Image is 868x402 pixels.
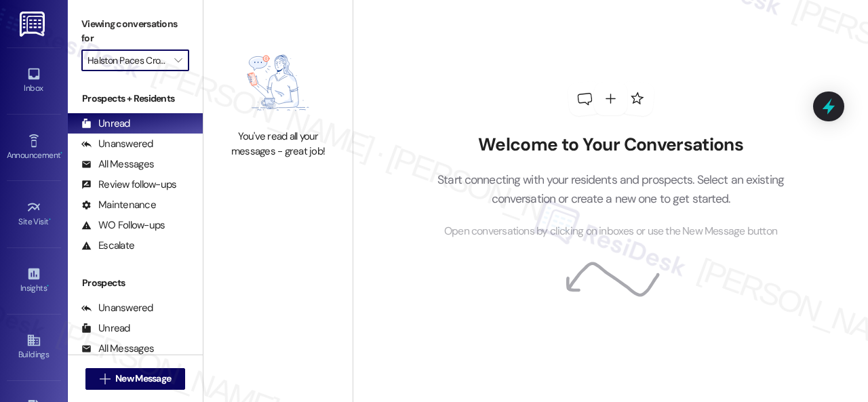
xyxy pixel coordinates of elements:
[87,49,167,71] input: All communities
[49,215,51,224] span: •
[81,321,130,336] div: Unread
[81,239,134,253] div: Escalate
[7,62,61,99] a: Inbox
[81,342,154,356] div: All Messages
[174,55,182,66] i: 
[81,301,153,315] div: Unanswered
[100,374,110,384] i: 
[81,198,156,212] div: Maintenance
[81,117,130,131] div: Unread
[85,368,186,390] button: New Message
[81,14,189,49] label: Viewing conversations for
[417,134,805,156] h2: Welcome to Your Conversations
[7,262,61,299] a: Insights •
[81,218,165,233] div: WO Follow-ups
[81,157,154,172] div: All Messages
[81,178,176,192] div: Review follow-ups
[224,43,332,123] img: empty-state
[68,276,203,290] div: Prospects
[417,170,805,209] p: Start connecting with your residents and prospects. Select an existing conversation or create a n...
[115,371,171,386] span: New Message
[60,148,62,158] span: •
[81,137,153,151] div: Unanswered
[444,223,777,240] span: Open conversations by clicking on inboxes or use the New Message button
[47,281,49,291] span: •
[7,329,61,365] a: Buildings
[68,92,203,106] div: Prospects + Residents
[7,196,61,233] a: Site Visit •
[20,12,47,37] img: ResiDesk Logo
[218,129,338,159] div: You've read all your messages - great job!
